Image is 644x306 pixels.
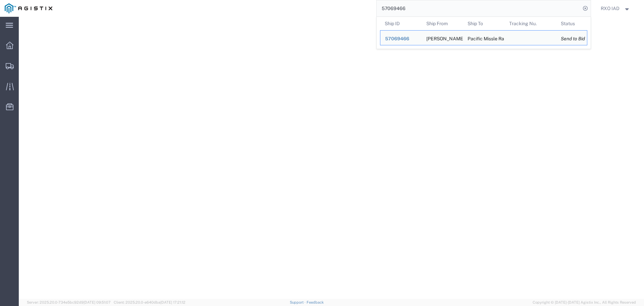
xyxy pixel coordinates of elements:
table: Search Results [380,17,591,49]
div: Pacific Missle Range Facility [468,31,500,45]
th: Ship To [463,17,504,30]
th: Ship From [422,17,463,30]
th: Tracking Nu. [504,17,556,30]
div: Send to Bid [561,35,582,42]
img: logo [5,3,52,13]
span: Server: 2025.20.0-734e5bc92d9 [27,300,111,304]
span: RXO IAD [601,5,620,12]
button: RXO IAD [600,4,635,12]
th: Status [556,17,587,30]
iframe: FS Legacy Container [19,17,644,299]
span: [DATE] 17:21:12 [160,300,185,304]
a: Support [290,300,307,304]
a: Feedback [307,300,324,304]
div: Norm Reeves [426,31,459,45]
th: Ship ID [380,17,422,30]
span: [DATE] 09:51:07 [84,300,111,304]
span: Client: 2025.20.0-e640dba [114,300,185,304]
span: Copyright © [DATE]-[DATE] Agistix Inc., All Rights Reserved [533,300,636,305]
input: Search for shipment number, reference number [377,0,581,16]
span: 57069466 [385,36,409,41]
div: 57069466 [385,35,417,42]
